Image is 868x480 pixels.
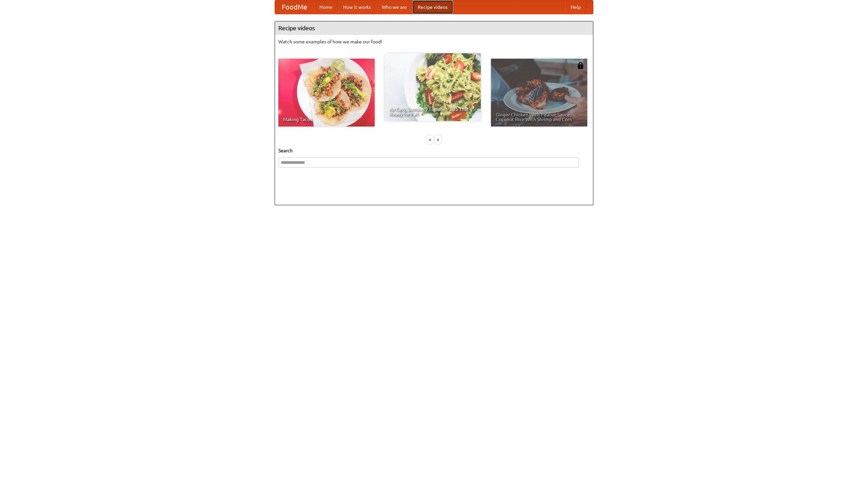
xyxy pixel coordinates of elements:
img: 483408.png [577,62,584,69]
h4: Recipe videos [275,21,593,35]
a: Making Tacos [278,59,375,127]
p: Watch some examples of how we make our food! [278,38,590,45]
span: Making Tacos [283,117,370,122]
span: An Easy, Summery Tomato Pasta That's Ready for Fall [389,107,476,116]
a: How it works [338,0,376,14]
div: « [427,135,433,144]
a: Recipe videos [412,0,453,14]
a: Home [314,0,338,14]
a: Who we are [376,0,412,14]
h5: Search [278,147,590,154]
div: » [435,135,441,144]
a: Help [565,0,586,14]
a: An Easy, Summery Tomato Pasta That's Ready for Fall [384,53,481,121]
a: FoodMe [275,0,314,14]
